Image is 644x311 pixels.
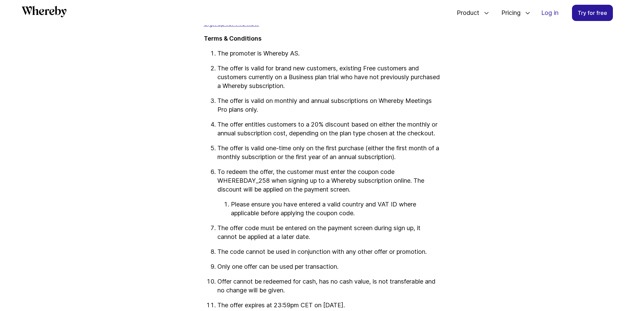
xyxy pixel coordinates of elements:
p: The offer expires at 23:59pm CET on [DATE]. [217,301,440,310]
svg: Whereby [22,6,67,17]
a: Try for free [572,5,613,21]
p: The offer code must be entered on the payment screen during sign up, it cannot be applied at a la... [217,224,440,241]
p: The promoter is Whereby AS. [217,49,440,58]
a: Log in [536,5,564,21]
p: The offer entitles customers to a 20% discount based on either the monthly or annual subscription... [217,120,440,138]
p: The code cannot be used in conjunction with any other offer or promotion. [217,247,440,256]
p: Only one offer can be used per transaction. [217,262,440,271]
a: Whereby [22,6,67,20]
p: The offer is valid one-time only on the first purchase (either the first month of a monthly subsc... [217,144,440,161]
p: Please ensure you have entered a valid country and VAT ID where applicable before applying the co... [231,200,440,218]
p: The offer is valid for brand new customers, existing Free customers and customers currently on a ... [217,64,440,90]
p: The offer is valid on monthly and annual subscriptions on Whereby Meetings Pro plans only. [217,96,440,114]
strong: Terms & Conditions [204,35,262,42]
span: Pricing [495,2,522,24]
span: Product [450,2,481,24]
p: To redeem the offer, the customer must enter the coupon code WHEREBDAY_258 when signing up to a W... [217,168,440,194]
p: Offer cannot be redeemed for cash, has no cash value, is not transferable and no change will be g... [217,277,440,295]
a: Sign up for Pro now [204,20,259,27]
